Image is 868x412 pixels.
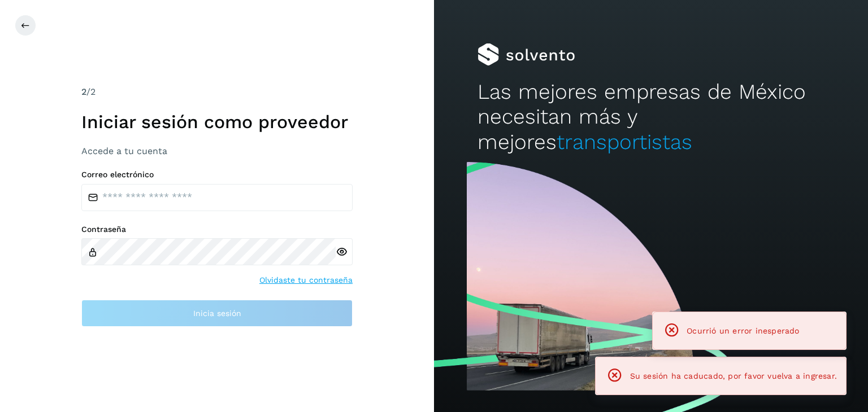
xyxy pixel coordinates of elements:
[81,111,353,133] h1: Iniciar sesión como proveedor
[630,371,837,380] span: Su sesión ha caducado, por favor vuelva a ingresar.
[259,274,353,286] a: Olvidaste tu contraseña
[193,309,241,317] span: Inicia sesión
[557,130,692,154] span: transportistas
[478,80,824,155] h2: Las mejores empresas de México necesitan más y mejores
[81,300,353,327] button: Inicia sesión
[687,326,799,335] span: Ocurrió un error inesperado
[81,146,353,156] h3: Accede a tu cuenta
[81,85,353,99] div: /2
[81,225,353,234] label: Contraseña
[81,170,353,179] label: Correo electrónico
[81,86,86,97] span: 2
